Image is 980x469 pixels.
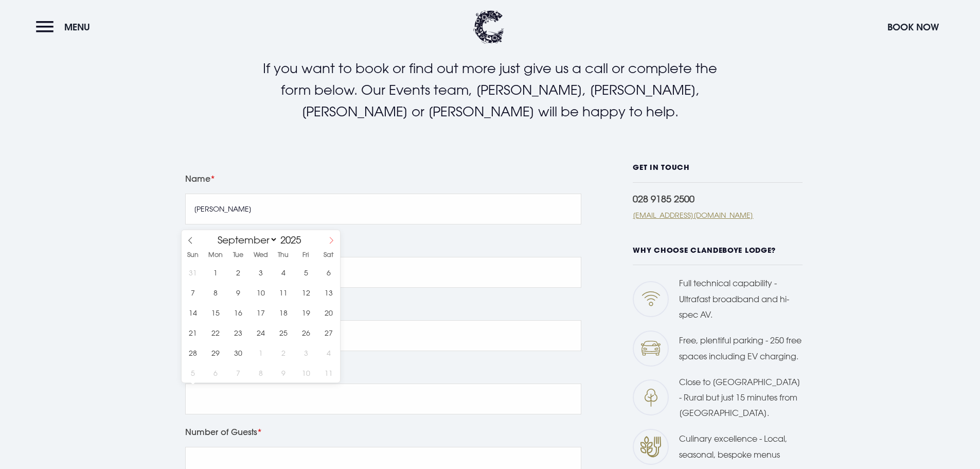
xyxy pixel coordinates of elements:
[228,342,248,362] span: September 30, 2025
[272,251,295,258] span: Thu
[251,302,271,322] span: September 17, 2025
[205,362,225,383] span: October 6, 2025
[205,282,225,302] span: September 8, 2025
[679,374,803,421] p: Close to [GEOGRAPHIC_DATA] - Rural but just 15 minutes from [GEOGRAPHIC_DATA].
[183,262,203,282] span: August 31, 2025
[633,163,803,183] h6: GET IN TOUCH
[273,322,293,342] span: September 25, 2025
[183,282,203,302] span: September 7, 2025
[36,16,95,38] button: Menu
[296,342,316,362] span: October 3, 2025
[183,362,203,383] span: October 5, 2025
[642,291,660,306] img: Why icon 1 1
[250,251,272,258] span: Wed
[185,361,581,376] label: Date of Event
[318,282,338,302] span: September 13, 2025
[228,362,248,383] span: October 7, 2025
[254,58,727,123] p: If you want to book or find out more just give us a call or complete the form below. Our Events t...
[185,235,581,249] label: Telephone
[205,322,225,342] span: September 22, 2025
[641,341,661,356] img: Why icon 2 1
[64,21,90,33] span: Menu
[183,322,203,342] span: September 21, 2025
[679,333,803,364] p: Free, plentiful parking - 250 free spaces including EV charging.
[640,436,661,458] img: Icon food
[205,302,225,322] span: September 15, 2025
[205,262,225,282] span: September 1, 2025
[273,302,293,322] span: September 18, 2025
[278,234,309,246] input: Year
[205,342,225,362] span: September 29, 2025
[273,362,293,383] span: October 9, 2025
[228,262,248,282] span: September 2, 2025
[473,10,504,44] img: Clandeboye Lodge
[251,282,271,302] span: September 10, 2025
[318,342,338,362] span: October 4, 2025
[183,302,203,322] span: September 14, 2025
[633,210,803,220] a: [EMAIL_ADDRESS][DOMAIN_NAME]
[213,233,278,246] select: Month
[228,322,248,342] span: September 23, 2025
[296,362,316,383] span: October 10, 2025
[251,262,271,282] span: September 3, 2025
[185,298,581,312] label: Email
[204,251,227,258] span: Mon
[296,262,316,282] span: September 5, 2025
[273,282,293,302] span: September 11, 2025
[251,362,271,383] span: October 8, 2025
[679,275,803,322] p: Full technical capability - Ultrafast broadband and hi-spec AV.
[633,246,803,266] h6: WHY CHOOSE CLANDEBOYE LODGE?
[296,322,316,342] span: September 26, 2025
[273,342,293,362] span: October 2, 2025
[185,425,581,439] label: Number of Guests
[645,389,657,407] img: Why icon 3 1
[318,322,338,342] span: September 27, 2025
[227,251,250,258] span: Tue
[228,282,248,302] span: September 9, 2025
[318,262,338,282] span: September 6, 2025
[295,251,317,258] span: Fri
[296,282,316,302] span: September 12, 2025
[228,302,248,322] span: September 16, 2025
[633,193,803,204] div: 028 9185 2500
[251,342,271,362] span: October 1, 2025
[318,302,338,322] span: September 20, 2025
[318,362,338,383] span: October 11, 2025
[679,431,803,462] p: Culinary excellence - Local, seasonal, bespoke menus
[273,262,293,282] span: September 4, 2025
[183,342,203,362] span: September 28, 2025
[296,302,316,322] span: September 19, 2025
[185,171,581,186] label: Name
[317,251,340,258] span: Sat
[182,251,204,258] span: Sun
[251,322,271,342] span: September 24, 2025
[882,16,944,38] button: Book Now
